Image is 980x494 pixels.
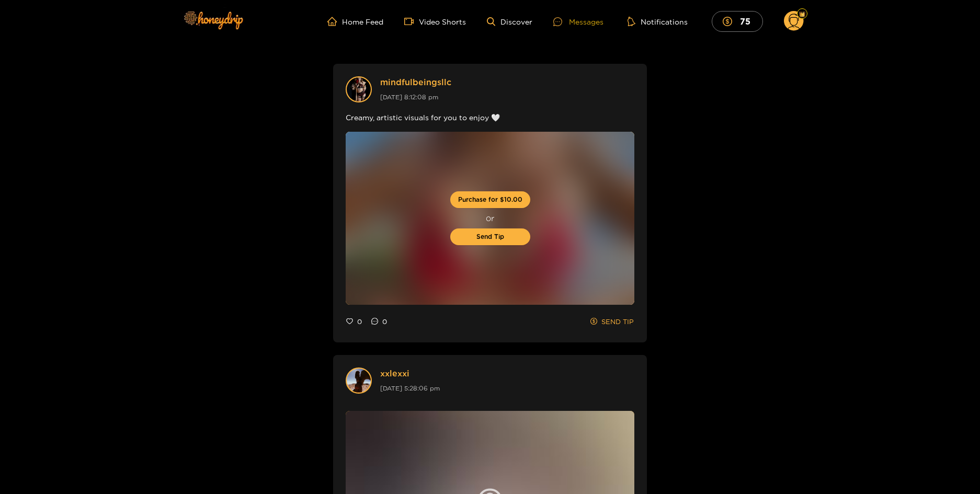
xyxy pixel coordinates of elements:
img: Fan Level [799,11,805,17]
span: video-camera [404,17,419,26]
button: 75 [712,11,763,31]
a: Video Shorts [404,17,466,26]
a: Home Feed [327,17,383,26]
a: xxlexxi [380,367,440,380]
button: dollar-circleSEND TIP [590,313,634,330]
button: heart0 [346,313,362,330]
button: Notifications [624,16,691,27]
a: Discover [487,17,532,26]
div: [DATE] 5:28:06 pm [380,382,440,394]
button: message0 [371,313,388,330]
button: Send Tip [450,228,530,245]
mark: 75 [738,16,752,27]
span: heart [346,318,353,326]
span: Purchase for $10.00 [458,195,522,205]
span: dollar [723,17,737,26]
img: user avatar [347,369,371,393]
div: Messages [553,16,603,28]
span: 0 [357,316,362,327]
a: mindfulbeingsllc [380,76,451,88]
span: home [327,17,342,26]
button: Purchase for $10.00 [450,191,530,208]
img: user avatar [347,77,371,101]
span: message [371,318,378,326]
div: [DATE] 8:12:08 pm [380,91,451,103]
span: SEND TIP [601,316,634,327]
span: Send Tip [476,232,504,242]
span: dollar-circle [590,318,597,326]
span: or [450,212,530,224]
p: Creamy, artistic visuals for you to enjoy 🤍 [346,111,634,123]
